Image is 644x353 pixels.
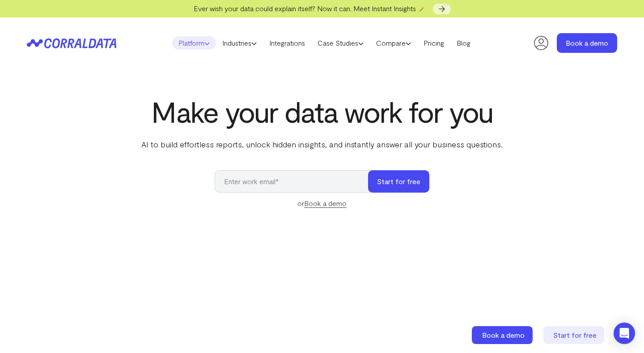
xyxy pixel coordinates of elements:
h1: Make your data work for you [140,95,504,128]
p: AI to build effortless reports, unlock hidden insights, and instantly answer all your business qu... [140,138,504,150]
a: Start for free [543,326,606,344]
a: Book a demo [304,199,347,208]
a: Blog [450,36,477,50]
a: Integrations [263,36,311,50]
span: Ever wish your data could explain itself? Now it can. Meet Instant Insights 🪄 [194,4,427,13]
a: Book a demo [557,33,617,53]
a: Industries [216,36,263,50]
span: Start for free [553,331,597,339]
a: Platform [172,36,216,50]
div: or [215,198,429,209]
input: Enter work email* [215,170,377,193]
a: Case Studies [311,36,370,50]
button: Start for free [368,170,429,193]
div: Open Intercom Messenger [614,323,635,344]
a: Book a demo [472,326,534,344]
a: Compare [370,36,417,50]
a: Pricing [417,36,450,50]
span: Book a demo [482,331,525,339]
